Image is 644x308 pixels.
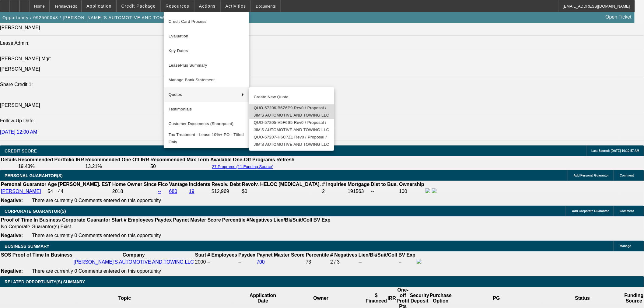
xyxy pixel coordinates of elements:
span: Create New Quote [254,93,329,101]
span: Quotes [169,91,237,98]
span: Testimonials [169,106,244,113]
span: Customer Documents (Sharepoint) [169,120,244,128]
span: QUO-57206-B6Z6P9 Rev0 / Proposal / JIM'S AUTOMOTIVE AND TOWING LLC [254,104,329,119]
span: Tax Treatment - Lease 10%+ PO - Titled Only [169,131,244,146]
span: LeasePlus Summary [169,62,244,69]
span: Credit Card Process [169,18,244,25]
span: QUO-57207-H6C7Z1 Rev0 / Proposal / JIM'S AUTOMOTIVE AND TOWING LLC [254,134,329,148]
span: Key Dates [169,47,244,54]
span: Manage Bank Statement [169,76,244,84]
span: Evaluation [169,33,244,40]
span: QUO-57205-V5F6S5 Rev0 / Proposal / JIM'S AUTOMOTIVE AND TOWING LLC [254,119,329,134]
